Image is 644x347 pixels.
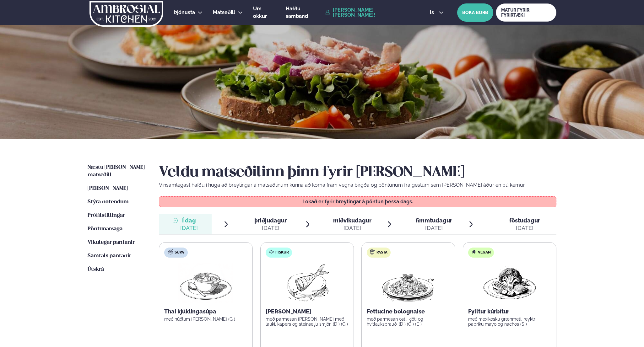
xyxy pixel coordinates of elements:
[175,250,184,255] span: Súpa
[430,10,436,15] span: is
[174,9,195,15] span: Þjónusta
[168,249,173,254] img: soup.svg
[478,250,491,255] span: Vegan
[376,250,387,255] span: Pasta
[279,263,335,303] img: Fish.png
[88,198,129,206] a: Stýra notendum
[266,317,349,327] p: með parmesan [PERSON_NAME] með lauki, kapers og steinselju smjöri (D ) (G )
[88,165,145,178] span: Næstu [PERSON_NAME] matseðill
[425,10,448,15] button: is
[266,308,349,315] p: [PERSON_NAME]
[89,1,164,27] img: logo
[333,217,371,224] span: miðvikudagur
[164,308,247,315] p: Thai kjúklingasúpa
[88,186,128,191] span: [PERSON_NAME]
[88,212,125,219] a: Prófílstillingar
[254,224,287,232] div: [DATE]
[88,267,104,272] span: Útskrá
[468,308,551,315] p: Fylltur kúrbítur
[159,181,556,189] p: Vinsamlegast hafðu í huga að breytingar á matseðlinum kunna að koma fram vegna birgða og pöntunum...
[88,164,146,179] a: Næstu [PERSON_NAME] matseðill
[165,199,550,204] p: Lokað er fyrir breytingar á pöntun þessa dags.
[159,164,556,181] h2: Veldu matseðilinn þinn fyrir [PERSON_NAME]
[509,217,540,224] span: föstudagur
[468,317,551,327] p: með mexíkósku grænmeti, reyktri papriku mayo og nachos (S )
[286,5,322,20] a: Hafðu samband
[164,317,247,322] p: með núðlum [PERSON_NAME] (G )
[471,249,476,254] img: Vegan.svg
[88,239,135,246] a: Vikulegar pantanir
[88,185,128,192] a: [PERSON_NAME]
[416,217,452,224] span: fimmtudagur
[254,217,287,224] span: þriðjudagur
[213,9,235,15] span: Matseðill
[367,308,450,315] p: Fettucine bolognaise
[174,9,195,16] a: Þjónusta
[88,266,104,273] a: Útskrá
[88,252,131,260] a: Samtals pantanir
[333,224,371,232] div: [DATE]
[88,199,129,205] span: Stýra notendum
[178,263,233,303] img: Soup.png
[269,249,274,254] img: fish.svg
[275,250,289,255] span: Fiskur
[88,225,122,233] a: Pöntunarsaga
[253,6,267,19] span: Um okkur
[367,317,450,327] p: með parmesan osti, kjöti og hvítlauksbrauði (D ) (G ) (E )
[416,224,452,232] div: [DATE]
[482,263,537,303] img: Vegan.png
[253,5,275,20] a: Um okkur
[180,224,198,232] div: [DATE]
[88,226,122,232] span: Pöntunarsaga
[457,3,493,22] button: BÓKA BORÐ
[213,9,235,16] a: Matseðill
[286,6,308,19] span: Hafðu samband
[325,8,415,18] a: [PERSON_NAME] [PERSON_NAME]!
[496,3,556,22] a: MATUR FYRIR FYRIRTÆKI
[180,217,198,224] span: Í dag
[88,240,135,245] span: Vikulegar pantanir
[381,263,436,303] img: Spagetti.png
[88,213,125,218] span: Prófílstillingar
[509,224,540,232] div: [DATE]
[88,253,131,259] span: Samtals pantanir
[370,249,375,254] img: pasta.svg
